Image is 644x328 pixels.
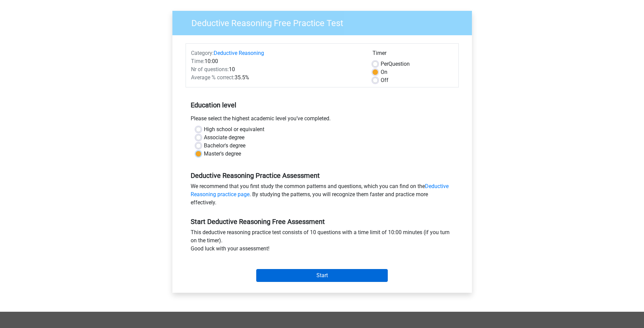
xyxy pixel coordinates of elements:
input: Start [256,269,388,282]
span: Average % correct: [191,74,235,81]
label: Master's degree [204,150,241,158]
span: Per [381,61,388,67]
div: Timer [373,49,453,60]
a: Deductive Reasoning [214,50,264,56]
h5: Deductive Reasoning Practice Assessment [191,171,454,180]
div: Please select the highest academic level you’ve completed. [186,115,459,125]
label: Associate degree [204,134,244,142]
div: 35.5% [186,74,367,82]
h3: Deductive Reasoning Free Practice Test [183,15,467,28]
span: Category: [191,50,214,56]
label: High school or equivalent [204,125,264,134]
h5: Education level [191,98,454,112]
label: Off [381,76,388,84]
label: On [381,68,387,76]
div: 10:00 [186,57,367,65]
span: Time: [191,58,205,64]
label: Question [381,60,410,68]
span: Nr of questions: [191,66,229,73]
div: 10 [186,65,367,74]
div: This deductive reasoning practice test consists of 10 questions with a time limit of 10:00 minute... [186,228,459,255]
label: Bachelor's degree [204,142,245,150]
div: We recommend that you first study the common patterns and questions, which you can find on the . ... [186,182,459,209]
h5: Start Deductive Reasoning Free Assessment [191,218,454,226]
